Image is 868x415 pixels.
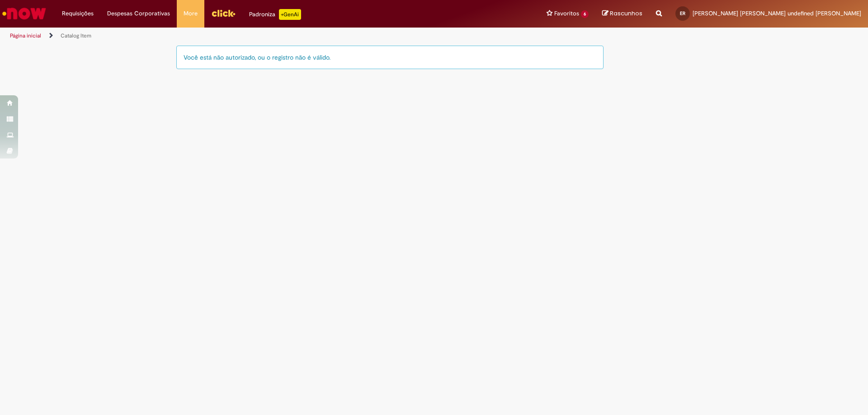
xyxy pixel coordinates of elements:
span: 6 [581,10,589,18]
ul: Trilhas de página [7,28,572,44]
a: Rascunhos [602,9,642,18]
span: [PERSON_NAME] [PERSON_NAME] undefined [PERSON_NAME] [693,9,861,17]
span: Favoritos [554,9,579,18]
div: Padroniza [249,9,301,20]
a: Catalog Item [61,32,91,39]
a: Página inicial [10,32,41,39]
span: ER [680,10,685,16]
span: Requisições [62,9,94,18]
span: Despesas Corporativas [107,9,170,18]
span: Rascunhos [610,9,642,18]
img: click_logo_yellow_360x200.png [211,6,236,20]
span: More [184,9,198,18]
div: Você está não autorizado, ou o registro não é válido. [176,46,604,69]
img: ServiceNow [1,5,47,23]
p: +GenAi [279,9,301,20]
